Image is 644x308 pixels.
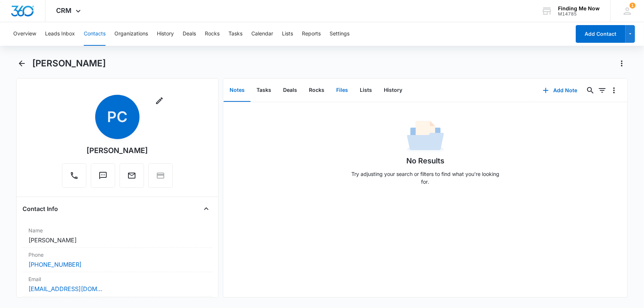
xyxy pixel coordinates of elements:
[585,84,596,96] button: Search...
[28,226,207,234] label: Name
[56,7,72,14] span: CRM
[28,284,102,293] a: [EMAIL_ADDRESS][DOMAIN_NAME]
[330,22,349,46] button: Settings
[616,58,628,69] button: Actions
[32,58,106,69] h1: [PERSON_NAME]
[95,95,140,139] span: PC
[157,22,174,46] button: History
[251,79,277,102] button: Tasks
[114,22,148,46] button: Organizations
[406,155,444,166] h1: No Results
[28,260,82,269] a: [PHONE_NUMBER]
[630,3,636,8] span: 1
[630,3,636,8] div: notifications count
[86,145,148,156] div: [PERSON_NAME]
[302,22,321,46] button: Reports
[28,275,207,283] label: Email
[251,22,273,46] button: Calendar
[62,175,86,181] a: Call
[45,22,75,46] button: Leads Inbox
[205,22,220,46] button: Rocks
[200,203,212,215] button: Close
[120,175,144,181] a: Email
[277,79,303,102] button: Deals
[183,22,196,46] button: Deals
[120,163,144,188] button: Email
[16,58,28,69] button: Back
[13,22,36,46] button: Overview
[354,79,378,102] button: Lists
[228,22,242,46] button: Tasks
[23,248,213,272] div: Phone[PHONE_NUMBER]
[407,118,444,155] img: No Data
[535,82,585,99] button: Add Note
[23,272,213,297] div: Email[EMAIL_ADDRESS][DOMAIN_NAME]
[23,204,58,213] h4: Contact Info
[84,22,106,46] button: Contacts
[558,6,600,11] div: account name
[348,170,503,186] p: Try adjusting your search or filters to find what you’re looking for.
[596,84,608,96] button: Filters
[558,11,600,17] div: account id
[576,25,626,43] button: Add Contact
[282,22,293,46] button: Lists
[28,236,207,245] dd: [PERSON_NAME]
[378,79,408,102] button: History
[91,175,115,181] a: Text
[224,79,251,102] button: Notes
[62,163,86,188] button: Call
[608,84,620,96] button: Overflow Menu
[330,79,354,102] button: Files
[303,79,330,102] button: Rocks
[23,224,213,248] div: Name[PERSON_NAME]
[28,251,207,259] label: Phone
[91,163,115,188] button: Text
